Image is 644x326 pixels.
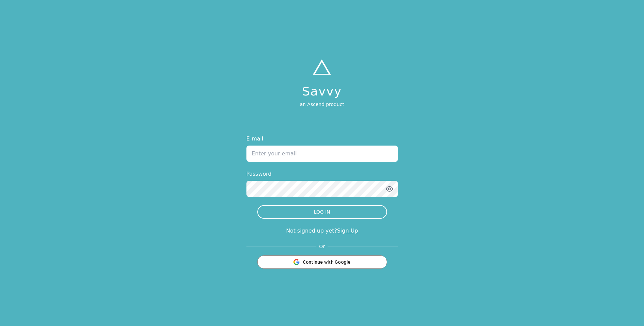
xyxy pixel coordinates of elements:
[257,255,387,269] button: Continue with Google
[300,101,344,108] p: an Ascend product
[286,227,337,234] span: Not signed up yet?
[300,85,344,98] h1: Savvy
[246,135,398,143] label: E-mail
[246,170,398,178] label: Password
[257,205,387,219] button: LOG IN
[303,259,351,265] span: Continue with Google
[337,227,358,234] a: Sign Up
[246,146,398,162] input: Enter your email
[316,243,328,250] span: Or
